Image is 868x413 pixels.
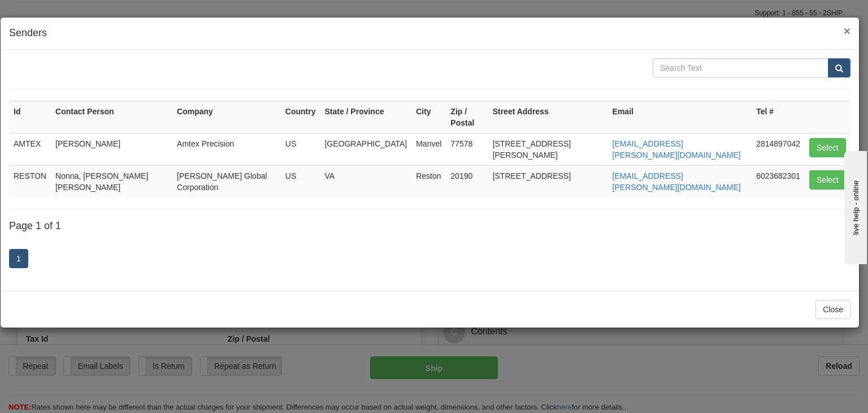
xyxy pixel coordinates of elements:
td: Nonna, [PERSON_NAME] [PERSON_NAME] [51,165,172,197]
td: [STREET_ADDRESS] [488,165,608,197]
td: 77578 [446,133,488,165]
th: Zip / Postal [446,101,488,133]
button: Close [844,25,850,37]
th: Country [281,101,320,133]
td: US [281,133,320,165]
button: Close [815,300,850,319]
h4: Page 1 of 1 [9,221,850,232]
td: Manvel [411,133,446,165]
div: live help - online [8,10,105,18]
td: [STREET_ADDRESS][PERSON_NAME] [488,133,608,165]
button: Select [809,138,846,157]
h4: Senders [9,26,850,41]
a: 1 [9,249,28,268]
td: AMTEX [9,133,51,165]
td: VA [320,165,411,197]
input: Search Text [653,58,828,78]
th: Company [172,101,281,133]
th: City [411,101,446,133]
td: RESTON [9,165,51,197]
td: [PERSON_NAME] [51,133,172,165]
span: × [844,24,850,37]
button: Select [809,170,846,190]
td: 20190 [446,165,488,197]
td: Amtex Precision [172,133,281,165]
td: 2814897042 [752,133,805,165]
th: Street Address [488,101,608,133]
a: [EMAIL_ADDRESS][PERSON_NAME][DOMAIN_NAME] [613,139,741,160]
th: Id [9,101,51,133]
th: Contact Person [51,101,172,133]
th: Tel # [752,101,805,133]
th: State / Province [320,101,411,133]
td: 6023682301 [752,165,805,197]
td: US [281,165,320,197]
td: [PERSON_NAME] Global Corporation [172,165,281,197]
td: Reston [411,165,446,197]
iframe: chat widget [842,149,867,264]
a: [EMAIL_ADDRESS][PERSON_NAME][DOMAIN_NAME] [613,171,741,192]
th: Email [608,101,752,133]
td: [GEOGRAPHIC_DATA] [320,133,411,165]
